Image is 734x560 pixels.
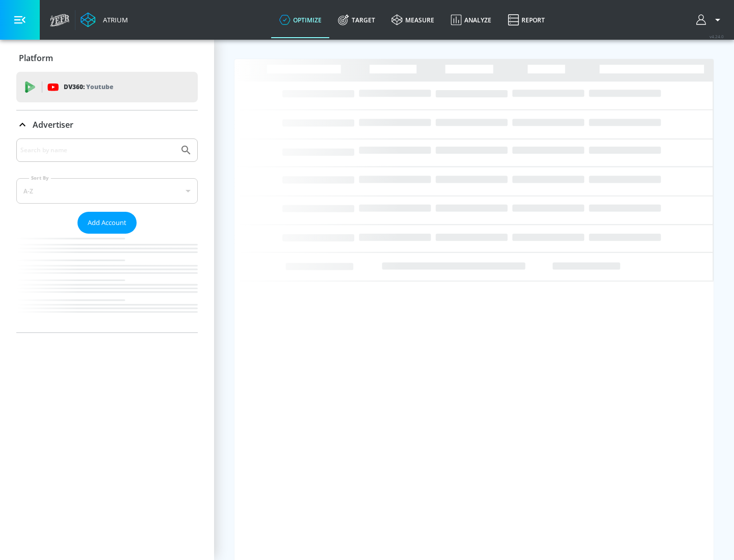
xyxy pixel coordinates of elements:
[19,52,53,64] p: Platform
[16,110,198,139] div: Advertiser
[29,175,51,181] label: Sort By
[88,217,126,229] span: Add Account
[16,138,198,332] div: Advertiser
[99,15,128,24] div: Atrium
[500,2,553,38] a: Report
[81,12,128,27] a: Atrium
[16,44,198,72] div: Platform
[271,2,330,38] a: optimize
[86,81,113,92] p: Youtube
[20,144,175,157] input: Search by name
[16,72,198,102] div: DV360: Youtube
[442,2,500,38] a: Analyze
[330,2,383,38] a: Target
[64,81,113,93] p: DV360:
[77,212,137,234] button: Add Account
[16,234,198,332] nav: list of Advertiser
[33,119,73,130] p: Advertiser
[710,34,724,39] span: v 4.24.0
[383,2,442,38] a: measure
[16,178,198,204] div: A-Z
